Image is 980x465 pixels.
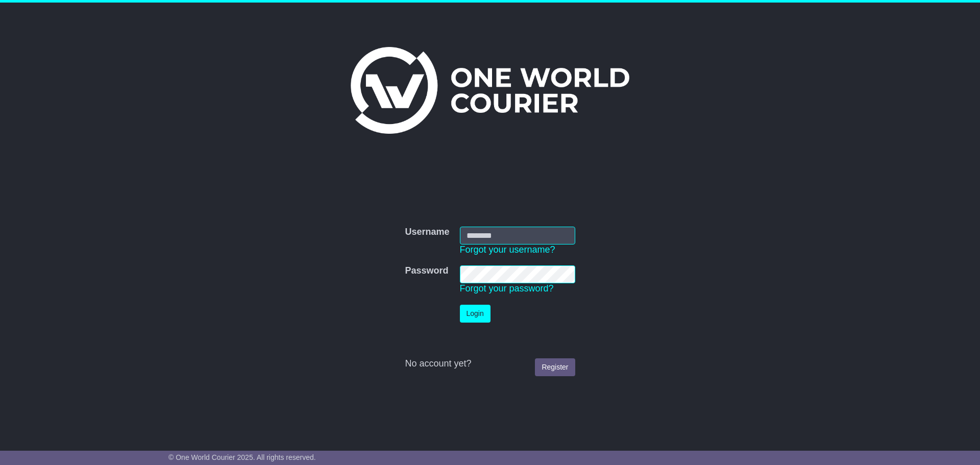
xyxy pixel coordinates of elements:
img: One World [351,47,629,134]
a: Forgot your username? [460,244,555,255]
div: No account yet? [405,358,575,370]
label: Username [405,227,449,238]
a: Register [535,358,575,376]
a: Forgot your password? [460,283,554,293]
span: © One World Courier 2025. All rights reserved. [168,453,316,461]
button: Login [460,305,491,323]
label: Password [405,265,448,277]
